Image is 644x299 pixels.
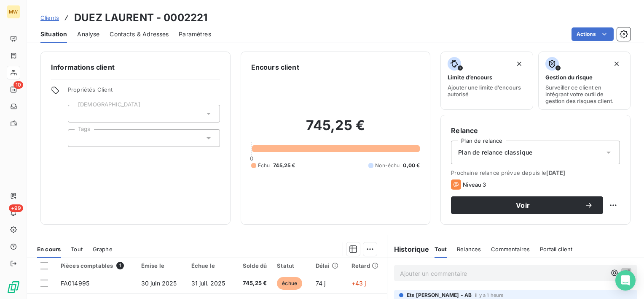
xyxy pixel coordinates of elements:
[191,262,230,269] div: Échue le
[61,262,131,269] div: Pièces comptables
[572,27,614,41] button: Actions
[435,246,447,253] span: Tout
[93,246,113,253] span: Graphe
[451,169,620,176] span: Prochaine relance prévue depuis le
[440,52,533,110] button: Limite d’encoursAjouter une limite d’encours autorisé
[407,291,472,299] span: Ets [PERSON_NAME] - AB
[250,155,253,162] span: 0
[116,262,124,269] span: 1
[68,86,220,98] span: Propriétés Client
[75,134,82,142] input: Ajouter une valeur
[273,162,295,169] span: 745,25 €
[461,202,585,209] span: Voir
[191,280,225,287] span: 31 juil. 2025
[37,246,61,253] span: En cours
[451,125,620,136] h6: Relance
[258,162,270,169] span: Échu
[61,280,89,287] span: FA014995
[51,62,220,72] h6: Informations client
[9,204,23,212] span: +99
[457,246,481,253] span: Relances
[448,84,526,98] span: Ajouter une limite d’encours autorisé
[7,280,20,294] img: Logo LeanPay
[251,62,299,72] h6: Encours client
[545,74,593,81] span: Gestion du risque
[239,262,267,269] div: Solde dû
[7,5,20,19] div: MW
[540,246,572,253] span: Portail client
[475,293,503,298] span: il y a 1 heure
[141,280,177,287] span: 30 juin 2025
[615,270,636,291] div: Open Intercom Messenger
[491,246,530,253] span: Commentaires
[451,196,603,214] button: Voir
[71,246,83,253] span: Tout
[179,30,211,38] span: Paramètres
[352,262,382,269] div: Retard
[546,169,565,176] span: [DATE]
[77,30,99,38] span: Analyse
[40,14,59,22] a: Clients
[74,10,207,25] h3: DUEZ LAURENT - 0002221
[239,279,267,288] span: 745,25 €
[40,14,59,21] span: Clients
[316,262,341,269] div: Délai
[251,117,420,142] h2: 745,25 €
[403,162,420,169] span: 0,00 €
[352,280,366,287] span: +43 j
[13,81,23,89] span: 10
[141,262,181,269] div: Émise le
[463,181,486,188] span: Niveau 3
[375,162,400,169] span: Non-échu
[110,30,169,38] span: Contacts & Adresses
[316,280,326,287] span: 74 j
[458,148,532,157] span: Plan de relance classique
[538,52,631,110] button: Gestion du risqueSurveiller ce client en intégrant votre outil de gestion des risques client.
[387,244,429,254] h6: Historique
[277,262,306,269] div: Statut
[448,74,492,81] span: Limite d’encours
[545,84,623,104] span: Surveiller ce client en intégrant votre outil de gestion des risques client.
[75,110,82,117] input: Ajouter une valeur
[277,277,302,290] span: échue
[40,30,67,38] span: Situation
